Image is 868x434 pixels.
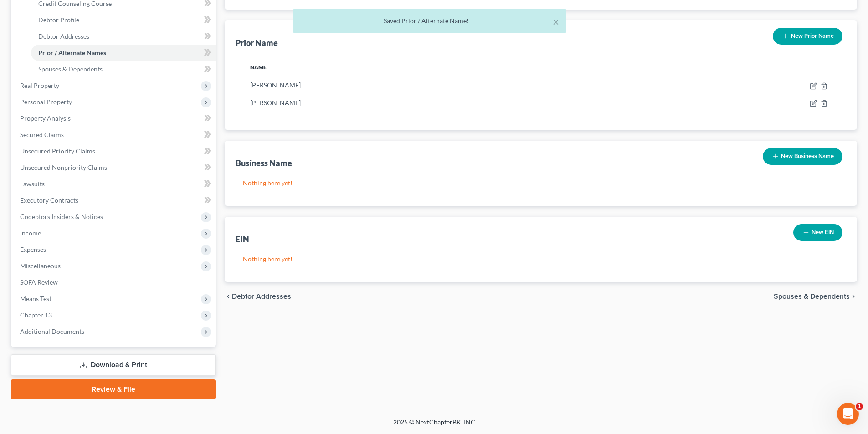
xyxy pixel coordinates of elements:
td: [PERSON_NAME] [243,77,625,94]
span: Chapter 13 [20,311,52,319]
div: Prior Name [236,37,278,48]
span: Secured Claims [20,131,64,138]
p: Nothing here yet! [243,255,839,264]
div: EIN [236,234,249,245]
span: Debtor Addresses [38,32,89,40]
button: chevron_left Debtor Addresses [225,293,291,300]
span: Miscellaneous [20,262,61,270]
span: SOFA Review [20,278,58,286]
span: Lawsuits [20,180,45,188]
button: New EIN [793,224,842,241]
span: Expenses [20,245,46,253]
span: Additional Documents [20,327,84,335]
a: Spouses & Dependents [31,61,216,77]
th: Name [243,58,625,77]
a: Unsecured Priority Claims [13,143,216,159]
a: Secured Claims [13,127,216,143]
span: Unsecured Priority Claims [20,147,95,155]
button: New Business Name [763,148,842,165]
span: Spouses & Dependents [774,293,850,300]
a: Unsecured Nonpriority Claims [13,159,216,176]
span: Prior / Alternate Names [38,49,106,56]
a: Download & Print [11,354,216,376]
span: Means Test [20,295,51,302]
a: Prior / Alternate Names [31,45,216,61]
button: Spouses & Dependents chevron_right [774,293,857,300]
td: [PERSON_NAME] [243,94,625,112]
a: Lawsuits [13,176,216,192]
button: × [553,16,559,27]
a: Executory Contracts [13,192,216,209]
span: 1 [856,403,863,410]
div: Business Name [236,158,292,168]
span: Personal Property [20,98,72,106]
p: Nothing here yet! [243,179,839,188]
div: 2025 © NextChapterBK, INC [175,418,694,434]
a: SOFA Review [13,274,216,291]
i: chevron_right [850,293,857,300]
div: Saved Prior / Alternate Name! [300,16,559,26]
span: Spouses & Dependents [38,65,103,73]
span: Income [20,229,41,237]
iframe: Intercom live chat [837,403,859,425]
a: Review & File [11,379,216,399]
span: Real Property [20,82,59,89]
span: Unsecured Nonpriority Claims [20,163,107,171]
i: chevron_left [225,293,232,300]
a: Property Analysis [13,110,216,127]
span: Executory Contracts [20,196,78,204]
span: Codebtors Insiders & Notices [20,213,103,220]
span: Property Analysis [20,114,71,122]
span: Debtor Addresses [232,293,291,300]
